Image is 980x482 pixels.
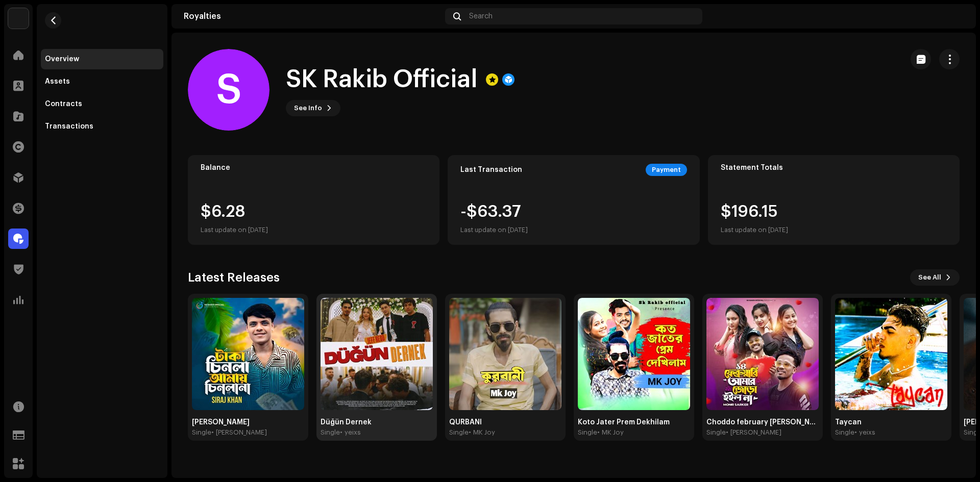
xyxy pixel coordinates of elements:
h1: SK Rakib Official [286,63,478,96]
div: • [PERSON_NAME] [726,428,781,437]
div: Last update on [DATE] [460,224,528,236]
re-o-card-value: Statement Totals [708,155,960,245]
div: Payment [646,164,687,176]
img: 5640f393-ee08-41ad-9c14-84c178af3416 [578,298,690,410]
div: Last Transaction [460,166,522,174]
span: See All [918,267,941,288]
img: bfc93d66-3c34-4251-bb4f-102319983f2e [192,298,304,410]
img: 723a1f07-f5af-4cc0-ac38-36ad9002f9d6 [321,298,433,410]
div: Single [835,428,854,437]
img: b868ac9b-90db-4576-8660-1c0e6c1fba38 [449,298,561,410]
div: • [PERSON_NAME] [211,428,267,437]
button: See Info [286,100,340,116]
re-m-nav-item: Contracts [41,94,163,114]
re-m-nav-item: Transactions [41,116,163,137]
div: [PERSON_NAME] [192,418,304,426]
div: Last update on [DATE] [201,224,268,236]
div: Last update on [DATE] [721,224,788,236]
div: Contracts [45,100,82,108]
img: d2dfa519-7ee0-40c3-937f-a0ec5b610b05 [947,8,964,24]
div: Balance [201,164,427,172]
div: Taycan [835,418,947,426]
span: See Info [294,98,322,118]
h3: Latest Releases [188,269,280,286]
button: See All [910,269,960,286]
div: • yeixs [340,428,361,437]
div: Single [706,428,726,437]
div: Statement Totals [721,164,947,172]
div: Koto Jater Prem Dekhilam [578,418,690,426]
div: Assets [45,78,70,86]
div: Düğün Dernek [321,418,433,426]
div: QURBANI [449,418,561,426]
div: • MK Joy [597,428,624,437]
div: • yeixs [854,428,875,437]
img: 570e0bfb-c680-498c-a7bd-e852f741d7b2 [706,298,819,410]
re-o-card-value: Balance [188,155,439,245]
div: Royalties [184,12,441,20]
img: 56aa4642-b8b2-4405-a626-a4f106900829 [835,298,947,410]
img: bb356b9b-6e90-403f-adc8-c282c7c2e227 [8,8,29,29]
re-m-nav-item: Assets [41,71,163,92]
div: Single [192,428,211,437]
div: Transactions [45,122,93,131]
div: Single [449,428,469,437]
re-m-nav-item: Overview [41,49,163,69]
div: • MK Joy [469,428,495,437]
div: S [188,49,269,131]
div: Single [578,428,597,437]
div: Choddo february [PERSON_NAME] [706,418,819,426]
span: Search [469,12,493,20]
div: Overview [45,55,79,63]
div: Single [321,428,340,437]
